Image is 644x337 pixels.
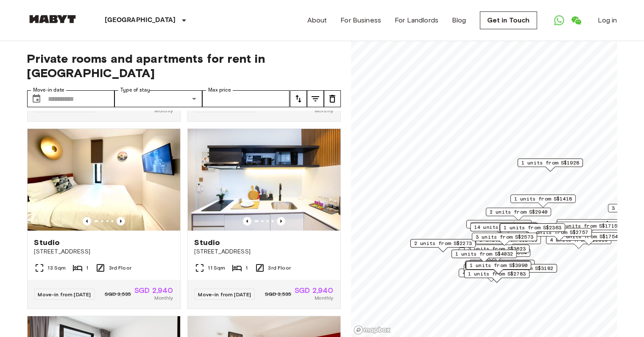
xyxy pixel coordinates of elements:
[86,264,88,272] span: 1
[470,223,538,236] div: Map marker
[504,224,561,231] span: 1 units from S$2363
[514,195,572,203] span: 1 units from S$1418
[34,248,173,256] span: [STREET_ADDRESS]
[195,248,334,256] span: [STREET_ADDRESS]
[469,260,535,273] div: Map marker
[568,12,585,29] a: Open WeChat
[410,239,476,252] div: Map marker
[521,159,579,167] span: 1 units from S$1928
[315,294,333,302] span: Monthly
[496,265,553,272] span: 1 units from S$3182
[466,262,531,275] div: Map marker
[187,128,341,309] a: Marketing picture of unit SG-01-110-022-001Previous imagePrevious imageStudio[STREET_ADDRESS]11 S...
[307,15,327,25] a: About
[499,223,565,237] div: Map marker
[464,245,530,258] div: Map marker
[472,233,537,246] div: Map marker
[208,264,226,272] span: 11 Sqm
[480,11,537,29] a: Get in Touch
[307,90,324,107] button: tune
[315,107,333,114] span: Monthly
[34,237,60,248] span: Studio
[83,217,91,226] button: Previous image
[28,90,45,107] button: Choose date
[492,264,557,277] div: Map marker
[472,222,537,235] div: Map marker
[560,220,621,227] span: 17 units from S$1480
[476,236,541,249] div: Map marker
[476,233,533,241] span: 3 units from S$2573
[33,86,64,94] label: Move-in date
[295,287,333,294] span: SGD 2,940
[109,264,131,272] span: 3rd Floor
[464,264,529,277] div: Map marker
[486,208,551,221] div: Map marker
[546,236,611,249] div: Map marker
[551,12,568,29] a: Open WhatsApp
[598,15,617,25] a: Log in
[105,290,131,298] span: SGD 3,535
[465,248,530,262] div: Map marker
[510,195,576,208] div: Map marker
[527,228,592,241] div: Map marker
[468,245,526,253] span: 3 units from S$3623
[452,15,466,25] a: Blog
[470,220,528,228] span: 3 units from S$1764
[117,217,125,226] button: Previous image
[556,222,621,235] div: Map marker
[354,325,391,335] a: Mapbox logo
[395,15,438,25] a: For Landlords
[490,208,547,216] span: 2 units from S$2940
[463,269,520,277] span: 4 units from S$1680
[459,269,524,282] div: Map marker
[476,223,533,230] span: 3 units from S$3024
[195,237,220,248] span: Studio
[27,128,181,309] a: Marketing picture of unit SG-01-110-014-001Previous imagePrevious imageStudio[STREET_ADDRESS]13 S...
[557,219,625,232] div: Map marker
[28,129,180,231] img: Marketing picture of unit SG-01-110-014-001
[245,264,248,272] span: 1
[530,228,588,236] span: 2 units from S$2757
[340,15,381,25] a: For Business
[268,264,291,272] span: 3rd Floor
[464,270,530,283] div: Map marker
[48,264,66,272] span: 13 Sqm
[473,260,531,268] span: 1 units from S$3600
[38,291,91,298] span: Move-in from [DATE]
[500,223,565,237] div: Map marker
[518,159,583,172] div: Map marker
[465,261,530,274] div: Map marker
[452,250,517,263] div: Map marker
[474,223,535,231] span: 14 units from S$2348
[455,250,513,258] span: 1 units from S$4032
[414,240,472,247] span: 2 units from S$2273
[27,51,341,80] span: Private rooms and apartments for rent in [GEOGRAPHIC_DATA]
[208,86,231,94] label: Max price
[243,217,251,226] button: Previous image
[154,294,173,302] span: Monthly
[154,107,173,114] span: Monthly
[105,15,176,25] p: [GEOGRAPHIC_DATA]
[27,15,78,23] img: Habyt
[265,290,291,298] span: SGD 3,535
[560,222,617,230] span: 1 units from S$1715
[324,90,341,107] button: tune
[290,90,307,107] button: tune
[470,262,527,269] span: 1 units from S$3990
[466,220,532,233] div: Map marker
[134,287,173,294] span: SGD 2,940
[277,217,285,226] button: Previous image
[198,291,251,298] span: Move-in from [DATE]
[466,261,531,274] div: Map marker
[120,86,150,94] label: Type of stay
[188,129,340,231] img: Marketing picture of unit SG-01-110-022-001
